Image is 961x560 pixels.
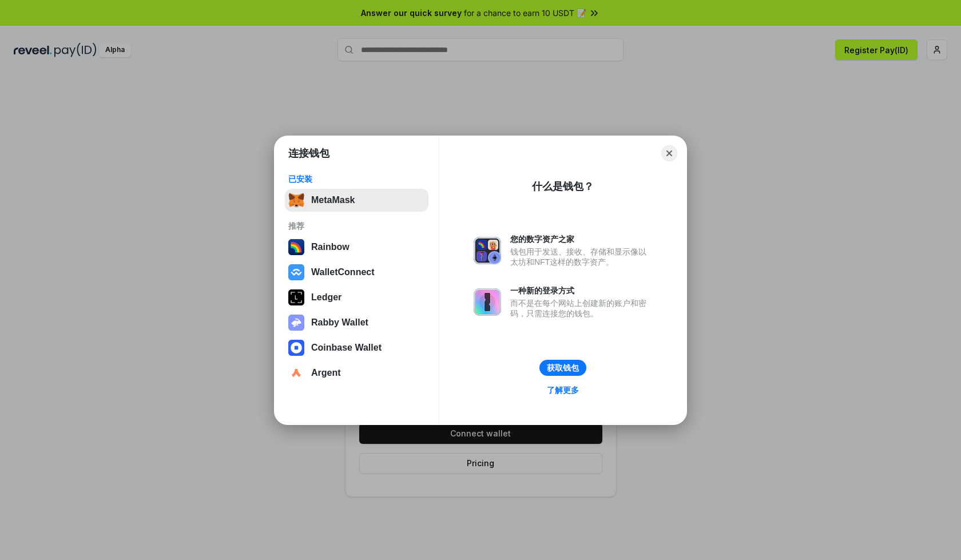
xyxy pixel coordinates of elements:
[288,315,304,331] img: svg+xml,%3Csvg%20xmlns%3D%22http%3A%2F%2Fwww.w3.org%2F2000%2Fsvg%22%20fill%3D%22none%22%20viewBox...
[311,343,382,353] div: Coinbase Wallet
[510,285,652,296] div: 一种新的登录方式
[311,242,350,252] div: Rainbow
[539,360,586,376] button: 获取钱包
[285,286,428,309] button: Ledger
[532,180,594,193] div: 什么是钱包？
[288,340,304,356] img: svg+xml,%3Csvg%20width%3D%2228%22%20height%3D%2228%22%20viewBox%3D%220%200%2028%2028%22%20fill%3D...
[311,292,341,303] div: Ledger
[311,368,341,378] div: Argent
[311,267,375,277] div: WalletConnect
[474,237,501,264] img: svg+xml,%3Csvg%20xmlns%3D%22http%3A%2F%2Fwww.w3.org%2F2000%2Fsvg%22%20fill%3D%22none%22%20viewBox...
[288,239,304,255] img: svg+xml,%3Csvg%20width%3D%22120%22%20height%3D%22120%22%20viewBox%3D%220%200%20120%20120%22%20fil...
[510,298,652,319] div: 而不是在每个网站上创建新的账户和密码，只需连接您的钱包。
[285,236,428,259] button: Rainbow
[474,288,501,316] img: svg+xml,%3Csvg%20xmlns%3D%22http%3A%2F%2Fwww.w3.org%2F2000%2Fsvg%22%20fill%3D%22none%22%20viewBox...
[510,247,652,267] div: 钱包用于发送、接收、存储和显示像以太坊和NFT这样的数字资产。
[288,365,304,381] img: svg+xml,%3Csvg%20width%3D%2228%22%20height%3D%2228%22%20viewBox%3D%220%200%2028%2028%22%20fill%3D...
[510,234,652,244] div: 您的数字资产之家
[288,289,304,305] img: svg+xml,%3Csvg%20xmlns%3D%22http%3A%2F%2Fwww.w3.org%2F2000%2Fsvg%22%20width%3D%2228%22%20height%3...
[285,336,428,359] button: Coinbase Wallet
[540,383,586,398] a: 了解更多
[285,189,428,212] button: MetaMask
[288,264,304,280] img: svg+xml,%3Csvg%20width%3D%2228%22%20height%3D%2228%22%20viewBox%3D%220%200%2028%2028%22%20fill%3D...
[288,146,329,160] h1: 连接钱包
[547,363,579,373] div: 获取钱包
[661,145,677,161] button: Close
[288,221,425,231] div: 推荐
[285,362,428,384] button: Argent
[288,174,425,184] div: 已安装
[288,192,304,208] img: svg+xml,%3Csvg%20fill%3D%22none%22%20height%3D%2233%22%20viewBox%3D%220%200%2035%2033%22%20width%...
[547,385,579,395] div: 了解更多
[311,195,355,205] div: MetaMask
[285,261,428,284] button: WalletConnect
[311,317,368,328] div: Rabby Wallet
[285,311,428,334] button: Rabby Wallet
